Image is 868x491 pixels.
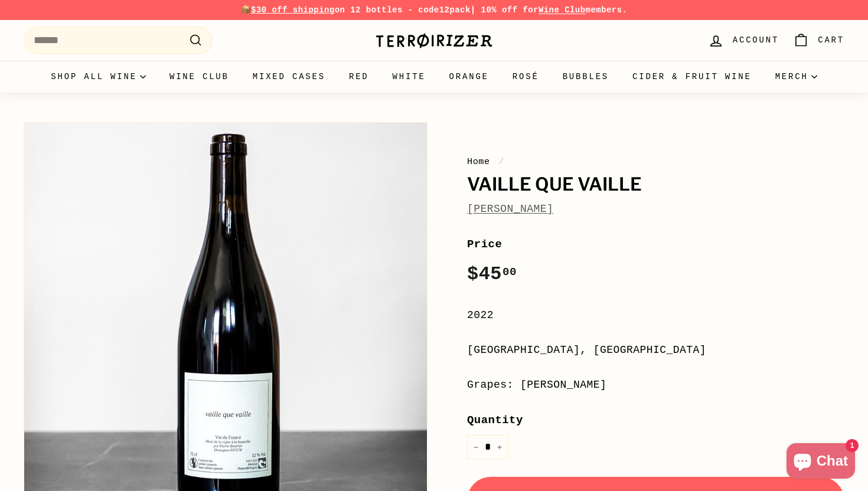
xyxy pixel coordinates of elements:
[24,4,844,17] p: 📦 on 12 bottles - code | 10% off for members.
[467,155,844,169] nav: breadcrumbs
[467,342,844,359] div: [GEOGRAPHIC_DATA], [GEOGRAPHIC_DATA]
[495,156,507,167] span: /
[439,5,471,15] strong: 12pack
[438,61,501,93] a: Orange
[467,156,490,167] a: Home
[241,61,337,93] a: Mixed Cases
[763,61,829,93] summary: Merch
[502,266,517,279] sup: 00
[467,307,844,324] div: 2022
[701,23,786,58] a: Account
[251,5,335,15] span: $30 off shipping
[467,235,844,253] label: Price
[733,34,779,47] span: Account
[158,61,241,93] a: Wine Club
[551,61,621,93] a: Bubbles
[491,435,508,459] button: Increase item quantity by one
[467,435,508,459] input: quantity
[467,263,517,285] span: $45
[818,34,844,47] span: Cart
[621,61,763,93] a: Cider & Fruit Wine
[381,61,438,93] a: White
[467,175,844,195] h1: Vaille Que Vaille
[467,203,553,215] a: [PERSON_NAME]
[467,377,844,394] div: Grapes: [PERSON_NAME]
[467,435,485,459] button: Reduce item quantity by one
[501,61,551,93] a: Rosé
[539,5,586,15] a: Wine Club
[783,443,859,482] inbox-online-store-chat: Shopify online store chat
[467,411,844,429] label: Quantity
[786,23,851,58] a: Cart
[39,61,158,93] summary: Shop all wine
[337,61,381,93] a: Red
